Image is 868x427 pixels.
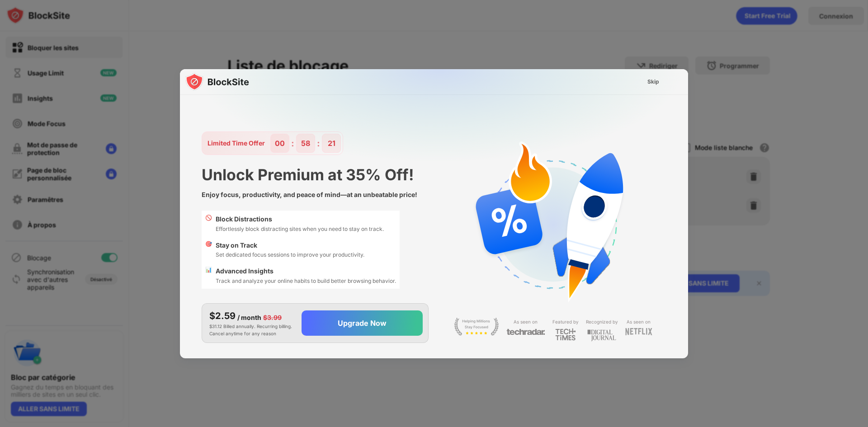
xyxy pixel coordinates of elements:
img: gradient.svg [185,69,693,248]
img: light-techtimes.svg [555,328,576,341]
div: Set dedicated focus sessions to improve your productivity. [216,250,364,259]
div: $31.12 Billed annually. Recurring billing. Cancel anytime for any reason [209,309,294,337]
div: Advanced Insights [216,266,396,276]
div: Featured by [552,318,579,326]
div: As seen on [514,318,538,326]
div: $2.59 [209,309,236,323]
div: 📊 [205,266,212,285]
div: Track and analyze your online habits to build better browsing behavior. [216,277,396,285]
div: / month [237,313,261,323]
div: 🎯 [205,240,212,259]
div: Skip [647,77,659,86]
div: Upgrade Now [338,319,387,328]
img: light-netflix.svg [625,328,652,335]
img: light-techradar.svg [506,328,545,336]
div: As seen on [627,318,651,326]
img: light-digital-journal.svg [587,328,616,343]
div: Recognized by [586,318,618,326]
img: light-stay-focus.svg [454,318,499,336]
div: $3.99 [263,313,282,323]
